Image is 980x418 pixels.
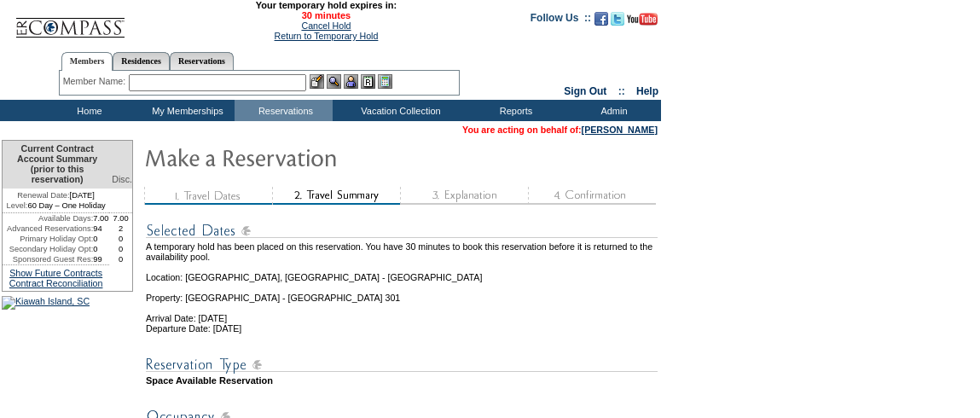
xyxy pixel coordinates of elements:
[93,213,109,224] td: 7.00
[146,241,658,262] td: A temporary hold has been placed on this reservation. You have 30 minutes to book this reservatio...
[3,141,109,189] td: Current Contract Account Summary (prior to this reservation)
[93,224,109,234] td: 94
[146,354,658,375] img: subTtlResType.gif
[109,213,132,224] td: 7.00
[462,125,658,135] span: You are acting on behalf of:
[93,244,109,254] td: 0
[14,3,125,38] img: Compass Home
[611,12,624,26] img: Follow us on Twitter
[146,262,658,282] td: Location: [GEOGRAPHIC_DATA], [GEOGRAPHIC_DATA] - [GEOGRAPHIC_DATA]
[146,282,658,303] td: Property: [GEOGRAPHIC_DATA] - [GEOGRAPHIC_DATA] 301
[3,224,93,234] td: Advanced Reservations:
[344,74,358,89] img: Impersonate
[378,74,392,89] img: b_calculator.gif
[465,100,563,121] td: Reports
[563,100,661,121] td: Admin
[528,187,656,205] img: step4_state1.gif
[146,303,658,323] td: Arrival Date: [DATE]
[109,244,132,254] td: 0
[611,17,624,27] a: Follow us on Twitter
[594,12,608,26] img: Become our fan on Facebook
[272,187,400,205] img: step2_state2.gif
[3,189,109,200] td: [DATE]
[146,375,658,386] td: Space Available Reservation
[235,100,333,121] td: Reservations
[93,254,109,264] td: 99
[361,74,375,89] img: Reservations
[17,190,69,200] span: Renewal Date:
[594,17,608,27] a: Become our fan on Facebook
[2,296,90,310] img: Kiawah Island, SC
[636,85,658,97] a: Help
[275,31,379,41] a: Return to Temporary Hold
[144,187,272,205] img: step1_state3.gif
[582,125,658,135] a: [PERSON_NAME]
[3,213,93,224] td: Available Days:
[170,52,234,70] a: Reservations
[144,140,485,174] img: Make Reservation
[7,200,28,211] span: Level:
[113,52,170,70] a: Residences
[400,187,528,205] img: step3_state1.gif
[136,100,235,121] td: My Memberships
[531,10,591,31] td: Follow Us ::
[146,220,658,241] img: subTtlSelectedDates.gif
[61,52,113,71] a: Members
[9,268,102,278] a: Show Future Contracts
[310,74,324,89] img: b_edit.gif
[333,100,465,121] td: Vacation Collection
[3,200,109,213] td: 60 Day – One Holiday
[109,224,132,234] td: 2
[627,17,658,27] a: Subscribe to our YouTube Channel
[564,85,606,97] a: Sign Out
[109,254,132,264] td: 0
[301,20,351,31] a: Cancel Hold
[3,254,93,264] td: Sponsored Guest Res:
[112,174,132,184] span: Disc.
[627,13,658,26] img: Subscribe to our YouTube Channel
[134,10,518,20] span: 30 minutes
[3,244,93,254] td: Secondary Holiday Opt:
[618,85,625,97] span: ::
[146,323,658,334] td: Departure Date: [DATE]
[327,74,341,89] img: View
[9,278,103,288] a: Contract Reconciliation
[3,234,93,244] td: Primary Holiday Opt:
[38,100,136,121] td: Home
[63,74,129,89] div: Member Name:
[93,234,109,244] td: 0
[109,234,132,244] td: 0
